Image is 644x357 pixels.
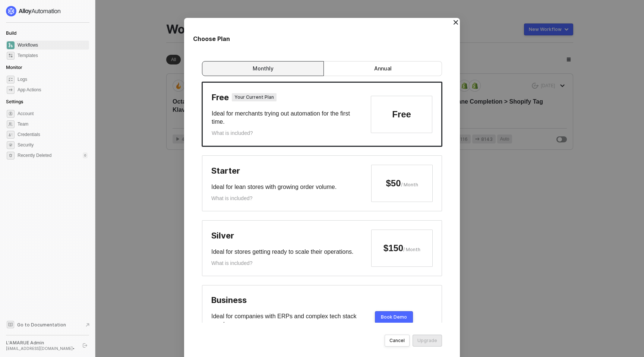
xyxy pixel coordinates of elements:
[524,23,573,35] button: New Workflow
[166,55,181,64] div: All
[211,294,366,306] div: Business
[211,230,354,241] div: silver
[475,137,480,141] span: icon-app-actions
[457,136,468,143] span: 4116
[211,195,253,202] div: What is included?
[211,312,366,329] div: Ideal for companies with ERPs and complex tech stack needs.
[401,182,418,187] span: / Month
[481,136,493,143] span: 8143
[83,343,87,348] span: logout
[166,22,229,37] div: Workflows
[181,136,192,143] span: 4119
[173,98,268,122] div: Octane Completion > Enter Klaviyo Welcome Flow
[381,314,407,320] div: Book Demo
[392,109,411,119] span: Free
[18,130,88,139] span: Credentials
[232,93,277,101] span: Your Current Plan
[560,83,565,88] span: icon-arrow-down
[253,65,274,72] span: Monthly
[212,110,362,126] div: Ideal for merchants trying out automation for the first time.
[193,34,230,43] div: Choose Plan
[18,120,88,129] span: Team
[17,322,66,328] span: Go to Documentation
[6,99,23,104] span: Settings
[413,335,442,347] button: Upgrade
[7,120,15,128] span: team
[7,52,15,60] span: marketplace
[18,152,51,159] span: Recently Deleted
[212,130,253,137] div: What is included?
[7,321,14,328] span: documentation
[389,338,405,344] div: Cancel
[529,26,562,32] div: New Workflow
[6,6,61,16] img: logo
[6,340,76,346] div: L'AMARUE Admin
[461,82,468,89] img: icon
[500,136,509,143] span: Auto
[18,41,88,50] span: Workflows
[7,41,15,49] span: dashboard
[18,109,88,118] span: Account
[211,183,337,191] div: Ideal for lean stores with growing order volume.
[6,64,22,70] span: Monitor
[374,65,392,72] span: Annual
[7,110,15,118] span: settings
[175,82,182,89] img: icon
[385,335,410,347] button: Cancel
[532,83,539,89] span: icon-success-page
[84,321,91,329] span: document-arrow
[211,165,337,176] div: starter
[6,346,76,351] div: [EMAIL_ADDRESS][DOMAIN_NAME] •
[386,178,401,188] span: $ 50
[471,82,478,89] img: icon
[6,320,89,329] a: Knowledge Base
[7,131,15,139] span: credentials
[448,98,543,122] div: Octane Completion > Shopify Tag
[18,140,88,149] span: Security
[18,75,88,84] span: Logs
[7,152,15,159] span: settings
[7,141,15,149] span: security
[383,243,403,253] span: $ 150
[7,76,15,83] span: icon-logs
[212,92,362,103] div: free
[375,311,413,323] a: Book Demo
[452,18,460,26] button: Close
[6,6,89,16] a: logo
[403,247,420,252] span: / Month
[18,51,88,60] span: Templates
[211,260,253,267] div: What is included?
[211,248,354,256] div: Ideal for stores getting ready to scale their operations.
[541,83,555,89] div: [DATE]
[6,30,16,36] span: Build
[18,87,41,93] div: App Actions
[83,152,88,158] div: 0
[7,86,15,94] span: icon-app-actions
